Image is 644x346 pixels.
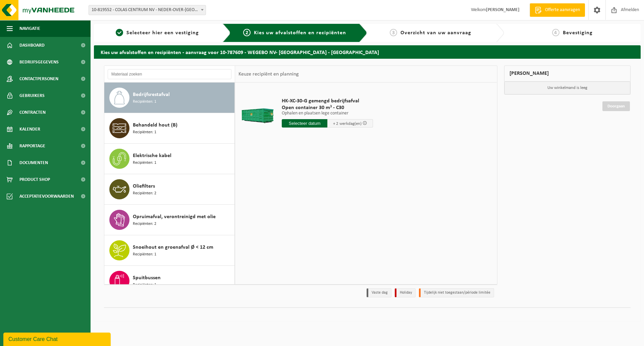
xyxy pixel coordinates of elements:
[235,66,302,83] div: Keuze recipiënt en planning
[133,91,170,99] span: Bedrijfsrestafval
[133,213,216,221] span: Opruimafval, verontreinigd met olie
[126,30,199,36] span: Selecteer hier een vestiging
[504,65,631,82] div: [PERSON_NAME]
[104,205,235,235] button: Opruimafval, verontreinigd met olie Recipiënten: 2
[19,87,45,104] span: Gebruikers
[19,171,50,188] span: Product Shop
[254,30,346,36] span: Kies uw afvalstoffen en recipiënten
[97,29,217,37] a: 1Selecteer hier een vestiging
[104,144,235,174] button: Elektrische kabel Recipiënten: 1
[602,101,630,111] a: Doorgaan
[104,174,235,205] button: Oliefilters Recipiënten: 2
[395,288,416,297] li: Holiday
[390,29,397,36] span: 3
[19,154,48,171] span: Documenten
[89,5,206,15] span: 10-819552 - COLAS CENTRUM NV - NEDER-OVER-HEEMBEEK
[133,190,156,197] span: Recipiënten: 2
[282,119,327,128] input: Selecteer datum
[19,121,40,138] span: Kalender
[19,54,59,70] span: Bedrijfsgegevens
[133,251,156,258] span: Recipiënten: 1
[133,243,213,251] span: Snoeihout en groenafval Ø < 12 cm
[543,7,582,13] span: Offerte aanvragen
[333,121,362,126] span: + 2 werkdag(en)
[552,29,559,36] span: 4
[19,104,46,121] span: Contracten
[3,331,112,346] iframe: chat widget
[133,282,156,288] span: Recipiënten: 1
[116,29,123,36] span: 1
[504,82,631,94] p: Uw winkelmand is leeg
[133,152,171,160] span: Elektrische kabel
[104,83,235,113] button: Bedrijfsrestafval Recipiënten: 1
[104,235,235,266] button: Snoeihout en groenafval Ø < 12 cm Recipiënten: 1
[486,7,520,12] strong: [PERSON_NAME]
[133,129,156,136] span: Recipiënten: 1
[367,288,391,297] li: Vaste dag
[19,70,58,87] span: Contactpersonen
[108,69,231,79] input: Materiaal zoeken
[133,99,156,105] span: Recipiënten: 1
[19,20,40,37] span: Navigatie
[89,5,206,15] span: 10-819552 - COLAS CENTRUM NV - NEDER-OVER-HEEMBEEK
[133,160,156,166] span: Recipiënten: 1
[282,98,373,104] span: HK-XC-30-G gemengd bedrijfsafval
[133,121,177,129] span: Behandeld hout (B)
[19,138,45,154] span: Rapportage
[104,266,235,296] button: Spuitbussen Recipiënten: 1
[133,274,161,282] span: Spuitbussen
[419,288,494,297] li: Tijdelijk niet toegestaan/période limitée
[400,30,471,36] span: Overzicht van uw aanvraag
[104,113,235,144] button: Behandeld hout (B) Recipiënten: 1
[94,45,641,58] h2: Kies uw afvalstoffen en recipiënten - aanvraag voor 10-787609 - WEGEBO NV- [GEOGRAPHIC_DATA] - [G...
[19,188,74,205] span: Acceptatievoorwaarden
[530,3,585,17] a: Offerte aanvragen
[563,30,593,36] span: Bevestiging
[133,221,156,227] span: Recipiënten: 2
[282,111,373,116] p: Ophalen en plaatsen lege container
[282,104,373,111] span: Open container 30 m³ - C30
[133,182,155,190] span: Oliefilters
[243,29,251,36] span: 2
[19,37,45,54] span: Dashboard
